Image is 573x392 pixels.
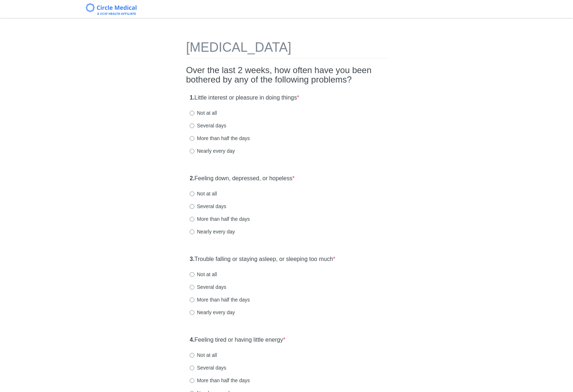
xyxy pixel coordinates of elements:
[190,190,217,197] label: Not at all
[190,296,250,303] label: More than half the days
[190,336,285,344] label: Feeling tired or having little energy
[190,174,295,183] label: Feeling down, depressed, or hopeless
[190,378,194,383] input: More than half the days
[190,147,235,155] label: Nearly every day
[190,135,250,142] label: More than half the days
[190,94,194,101] strong: 1.
[190,255,335,264] label: Trouble falling or staying asleep, or sleeping too much
[190,175,194,181] strong: 2.
[190,111,194,115] input: Not at all
[190,203,226,210] label: Several days
[190,256,194,262] strong: 3.
[190,215,250,223] label: More than half the days
[190,364,226,371] label: Several days
[86,3,137,15] img: Circle Medical Logo
[190,191,194,196] input: Not at all
[190,283,226,291] label: Several days
[190,123,194,128] input: Several days
[190,204,194,209] input: Several days
[186,66,387,85] h2: Over the last 2 weeks, how often have you been bothered by any of the following problems?
[190,353,194,358] input: Not at all
[190,94,299,102] label: Little interest or pleasure in doing things
[186,40,387,58] h1: [MEDICAL_DATA]
[190,271,217,278] label: Not at all
[190,228,235,235] label: Nearly every day
[190,136,194,141] input: More than half the days
[190,122,226,129] label: Several days
[190,377,250,384] label: More than half the days
[190,351,217,359] label: Not at all
[190,366,194,370] input: Several days
[190,310,194,315] input: Nearly every day
[190,272,194,277] input: Not at all
[190,149,194,153] input: Nearly every day
[190,217,194,222] input: More than half the days
[190,285,194,290] input: Several days
[190,337,194,343] strong: 4.
[190,109,217,117] label: Not at all
[190,229,194,234] input: Nearly every day
[190,309,235,316] label: Nearly every day
[190,298,194,302] input: More than half the days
